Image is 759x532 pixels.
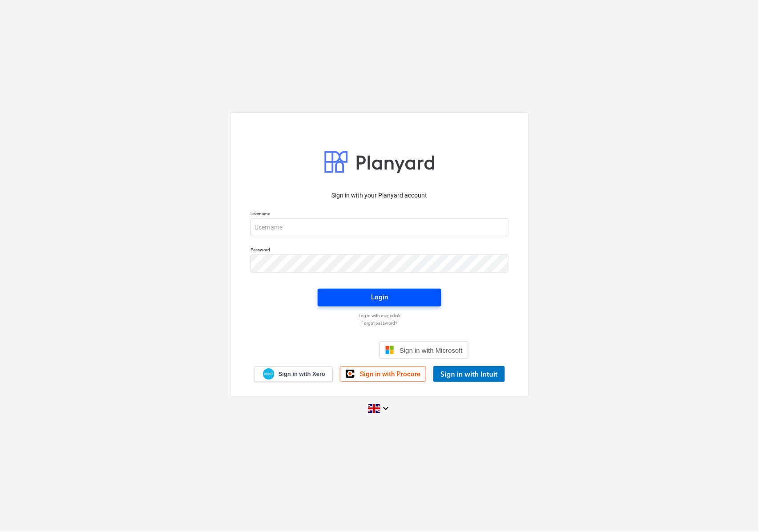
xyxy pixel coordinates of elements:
img: Microsoft logo [385,346,394,355]
p: Username [250,211,509,218]
a: Sign in with Xero [254,367,333,382]
img: Xero logo [263,368,275,380]
a: Log in with magic link [246,313,513,318]
div: Login [371,291,388,303]
button: Login [318,289,441,306]
span: Sign in with Xero [279,370,325,378]
p: Password [250,247,509,254]
span: Sign in with Microsoft [400,347,463,354]
a: Forgot password? [246,320,513,326]
p: Sign in with your Planyard account [250,191,509,200]
a: Sign in with Procore [340,367,426,382]
input: Username [250,218,509,236]
iframe: Chat Widget [715,489,759,532]
span: Sign in with Procore [360,370,420,378]
i: keyboard_arrow_down [380,403,391,414]
iframe: Sign in with Google Button [286,340,377,360]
